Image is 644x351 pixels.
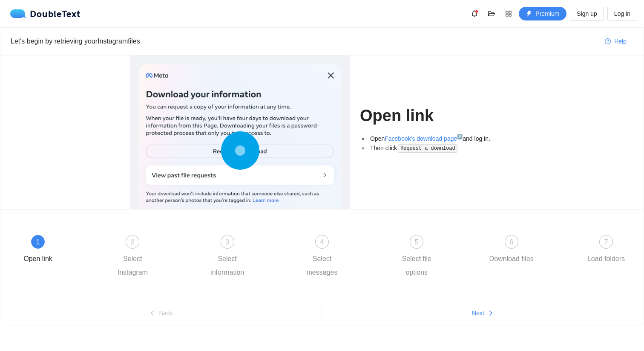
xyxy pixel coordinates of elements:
[385,135,463,142] a: Facebook's download page↗
[457,134,463,139] sup: ↗
[398,144,457,153] code: Request a download
[485,10,498,17] span: folder-open
[605,38,611,45] span: question-circle
[225,238,229,246] span: 3
[23,252,52,266] div: Open link
[570,7,604,20] button: Sign up
[10,9,30,18] img: logo
[614,9,630,18] span: Log in
[526,11,532,17] span: thunderbolt
[587,252,625,266] div: Load folders
[203,252,252,279] div: Select information
[203,235,297,279] div: 3Select information
[131,238,135,246] span: 2
[392,252,441,279] div: Select file options
[472,308,484,318] span: Next
[368,134,514,143] li: Open and log in.
[322,306,644,320] button: Nextright
[108,235,202,279] div: 2Select Instagram
[11,36,598,46] div: Let's begin by retrieving your Instagram files
[607,7,637,20] button: Log in
[368,143,514,153] li: Then click
[598,35,633,48] button: question-circleHelp
[10,9,80,18] div: DoubleText
[502,7,515,20] button: appstore
[13,235,108,266] div: 1Open link
[392,235,486,279] div: 5Select file options
[36,238,40,246] span: 1
[577,9,597,18] span: Sign up
[519,7,566,20] button: thunderboltPremium
[320,238,324,246] span: 4
[614,37,627,46] span: Help
[468,7,481,20] button: bell
[581,235,631,266] div: 7Load folders
[485,7,498,20] button: folder-open
[360,106,514,126] h1: Open link
[509,238,513,246] span: 6
[468,10,481,17] span: bell
[415,238,419,246] span: 5
[297,252,347,279] div: Select messages
[0,306,322,320] button: leftBack
[10,9,80,18] a: logoDoubleText
[489,252,534,266] div: Download files
[604,238,608,246] span: 7
[535,9,559,18] span: Premium
[502,10,515,17] span: appstore
[488,310,494,317] span: right
[487,235,581,266] div: 6Download files
[108,252,157,279] div: Select Instagram
[297,235,392,279] div: 4Select messages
